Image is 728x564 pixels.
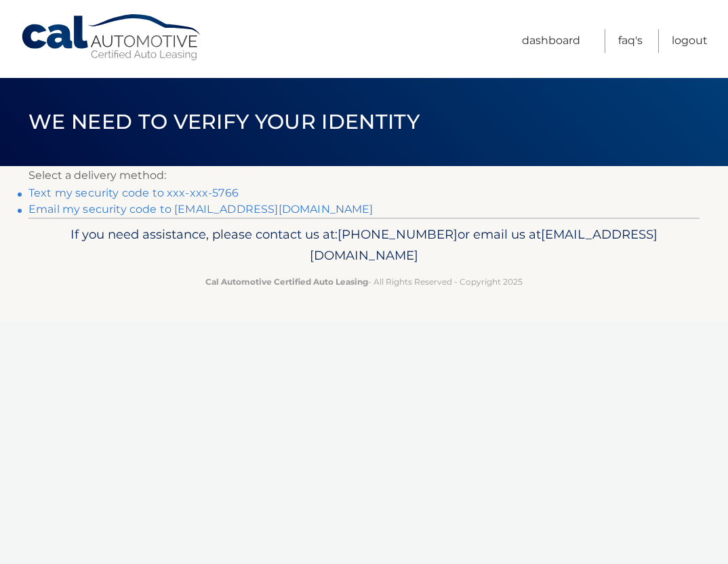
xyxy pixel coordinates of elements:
p: If you need assistance, please contact us at: or email us at [49,224,679,267]
p: Select a delivery method: [28,166,700,185]
a: FAQ's [618,29,643,53]
a: Email my security code to [EMAIL_ADDRESS][DOMAIN_NAME] [28,203,373,216]
span: [PHONE_NUMBER] [338,226,458,242]
span: We need to verify your identity [28,109,420,134]
a: Cal Automotive [20,14,203,62]
a: Logout [672,29,708,53]
a: Text my security code to xxx-xxx-5766 [28,186,239,199]
strong: Cal Automotive Certified Auto Leasing [205,277,368,287]
a: Dashboard [522,29,580,53]
p: - All Rights Reserved - Copyright 2025 [49,275,679,289]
